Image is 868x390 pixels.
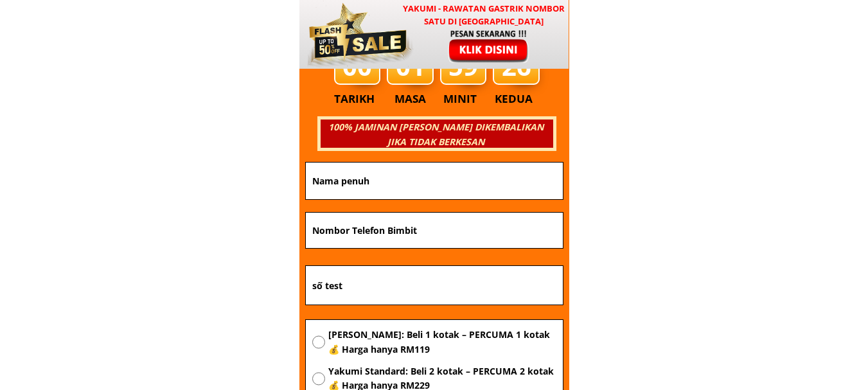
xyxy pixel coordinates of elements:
[400,2,568,29] h3: YAKUMI - Rawatan Gastrik Nombor Satu di [GEOGRAPHIC_DATA]
[328,328,556,357] span: [PERSON_NAME]: Beli 1 kotak – PERCUMA 1 kotak 💰 Harga hanya RM119
[495,90,536,108] h3: KEDUA
[309,213,560,249] input: Nombor Telefon Bimbit
[319,120,553,149] h3: 100% JAMINAN [PERSON_NAME] DIKEMBALIKAN JIKA TIDAK BERKESAN
[443,90,482,108] h3: MINIT
[334,90,388,108] h3: TARIKH
[389,90,432,108] h3: MASA
[309,163,560,199] input: Nama penuh
[309,266,560,305] input: Alamat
